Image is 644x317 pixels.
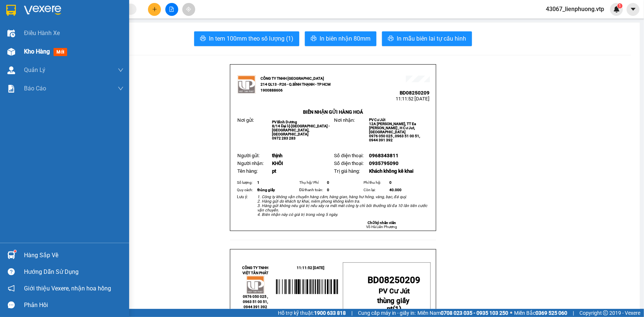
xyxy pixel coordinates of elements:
span: | [573,309,574,317]
span: KHÔI [272,161,283,166]
span: PV Bình Dương [272,120,297,124]
span: 40.000 [389,188,402,192]
span: Người nhận: [237,161,264,166]
span: 0968343811 [369,153,399,158]
img: logo [246,276,265,294]
span: PV Cư Jút [74,52,90,56]
span: ⚪️ [510,311,512,314]
td: Phí thu hộ: [362,179,388,186]
span: pt [387,305,393,313]
span: notification [8,285,15,292]
sup: 1 [617,3,623,8]
span: caret-down [630,6,637,13]
button: aim [182,3,195,16]
span: down [118,67,124,73]
span: Quản Lý [24,65,45,75]
button: caret-down [627,3,640,16]
img: logo [7,17,17,35]
div: Hàng sắp về [24,250,124,261]
span: In tem 100mm theo số lượng (1) [209,34,293,43]
img: warehouse-icon [7,66,15,74]
span: PV Cư Jút [379,287,410,295]
span: printer [311,35,317,42]
span: thịnh [272,153,282,158]
span: 0976 050 025 , 0963 51 00 51, 0944 391 392 [369,134,420,142]
strong: CÔNG TY TNHH [GEOGRAPHIC_DATA] 214 QL13 - P.26 - Q.BÌNH THẠNH - TP HCM 1900888606 [19,12,60,39]
td: Thụ hộ/ Phí [298,179,326,186]
span: aim [186,7,191,12]
span: Người gửi: [237,153,259,158]
span: Giới thiệu Vexere, nhận hoa hồng [24,284,111,293]
button: file-add [165,3,178,16]
img: warehouse-icon [7,48,15,56]
span: Trị giá hàng: [334,168,360,174]
span: Lưu ý: [237,194,248,199]
img: logo-vxr [6,5,16,16]
div: Hướng dẫn sử dụng [24,266,124,278]
span: plus [152,7,157,12]
span: Số điện thoại: [334,161,363,166]
strong: CÔNG TY TNHH [GEOGRAPHIC_DATA] 214 QL13 - P.26 - Q.BÌNH THẠNH - TP HCM 1900888606 [261,76,331,92]
span: thùng giấy [377,297,409,305]
span: printer [200,35,206,42]
span: 11:11:52 [DATE] [396,96,430,101]
td: Đã thanh toán: [298,186,326,194]
img: warehouse-icon [7,251,15,259]
span: 43067_lienphuong.vtp [540,4,610,14]
span: Nơi nhận: [56,51,68,62]
span: Miền Nam [417,309,508,317]
img: warehouse-icon [7,30,15,37]
span: pt [272,168,276,174]
span: Nơi gửi: [237,117,254,123]
img: icon-new-feature [613,6,620,13]
span: copyright [603,310,608,316]
span: down [118,86,124,92]
span: BD08250209 [74,28,104,33]
span: 0972 283 283 [272,136,296,140]
span: Báo cáo [24,84,46,93]
span: printer [388,35,394,42]
span: Hỗ trợ kỹ thuật: [278,309,346,317]
span: question-circle [8,268,15,275]
strong: BIÊN NHẬN GỬI HÀNG HOÁ [303,109,363,115]
img: logo [237,75,256,94]
span: Võ Hà Liên Phương [366,225,397,229]
span: file-add [169,7,174,12]
span: Nơi gửi: [7,51,15,62]
sup: 1 [14,250,16,252]
img: solution-icon [7,85,15,93]
span: message [8,302,15,309]
strong: 0708 023 035 - 0935 103 250 [441,310,508,316]
strong: BIÊN NHẬN GỬI HÀNG HOÁ [25,44,86,50]
td: Còn lại: [362,186,388,194]
span: In mẫu biên lai tự cấu hình [397,34,466,43]
span: 11:11:52 [DATE] [297,266,325,270]
strong: Chữ ký nhân viên [368,221,396,225]
button: printerIn biên nhận 80mm [305,31,376,46]
span: mới [54,48,67,56]
span: BD08250209 [368,275,421,285]
span: 0976 050 025 , 0963 51 00 51, 0944 391 392 [243,294,268,309]
span: 12A [PERSON_NAME], TT Ea [PERSON_NAME] , H Cư Jut, [GEOGRAPHIC_DATA] [369,122,416,134]
span: In biên nhận 80mm [320,34,371,43]
td: Số lượng: [236,179,256,186]
td: Quy cách: [236,186,256,194]
span: 0 [327,188,329,192]
button: plus [148,3,161,16]
span: Số điện thoại: [334,153,363,158]
span: | [351,309,352,317]
span: Tên hàng: [237,168,258,174]
span: Kho hàng [24,48,50,55]
strong: 0369 525 060 [535,310,567,316]
span: PV Cư Jút [369,118,385,122]
span: Điều hành xe [24,28,60,38]
strong: CÔNG TY TNHH VIỆT TÂN PHÁT [242,266,268,275]
strong: 1900 633 818 [314,310,346,316]
span: 1 [257,180,259,185]
span: 0 [327,180,329,185]
span: 11:11:52 [DATE] [70,33,104,39]
span: 1 [395,305,399,313]
span: 0 [389,180,392,185]
em: 1. Công ty không vận chuyển hàng cấm, hàng gian, hàng hư hỏng, vàng, bạc, đá quý. 2. Hàng gửi do ... [257,194,427,217]
span: Khách không kê khai [369,168,413,174]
